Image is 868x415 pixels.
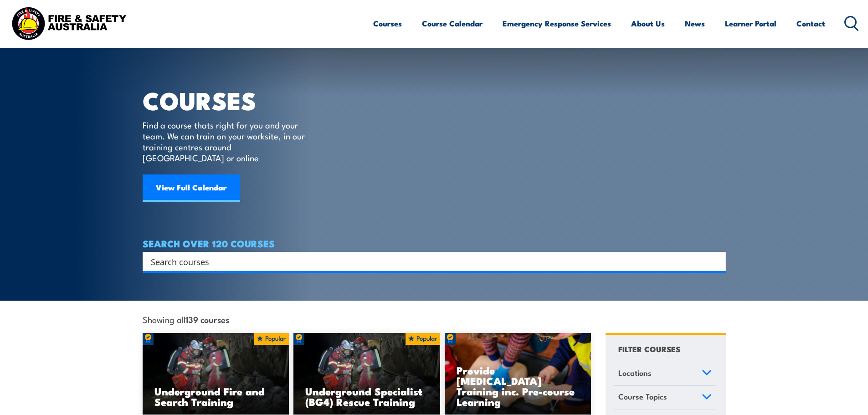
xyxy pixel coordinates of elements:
a: Learner Portal [725,11,776,36]
a: Locations [614,362,716,386]
strong: 139 courses [185,313,229,325]
h4: FILTER COURSES [618,343,680,355]
a: About Us [631,11,665,36]
a: Courses [373,11,402,36]
button: Search magnifier button [710,255,723,268]
a: Course Calendar [422,11,483,36]
span: Showing all [143,314,229,324]
a: Course Topics [614,386,716,410]
h1: COURSES [143,89,318,111]
span: Locations [618,367,652,379]
a: News [685,11,705,36]
a: Provide [MEDICAL_DATA] Training inc. Pre-course Learning [445,333,591,415]
h4: SEARCH OVER 120 COURSES [143,238,726,248]
img: Low Voltage Rescue and Provide CPR [445,333,591,415]
h3: Provide [MEDICAL_DATA] Training inc. Pre-course Learning [457,365,580,407]
a: Emergency Response Services [503,11,611,36]
img: Underground mine rescue [143,333,289,415]
input: Search input [151,255,706,268]
span: Course Topics [618,390,667,403]
h3: Underground Specialist (BG4) Rescue Training [305,386,428,407]
a: Underground Specialist (BG4) Rescue Training [293,333,440,415]
a: Underground Fire and Search Training [143,333,289,415]
h3: Underground Fire and Search Training [154,386,277,407]
form: Search form [153,255,708,268]
p: Find a course thats right for you and your team. We can train on your worksite, in our training c... [143,119,309,163]
a: Contact [796,11,825,36]
img: Underground mine rescue [293,333,440,415]
a: View Full Calendar [143,174,240,202]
